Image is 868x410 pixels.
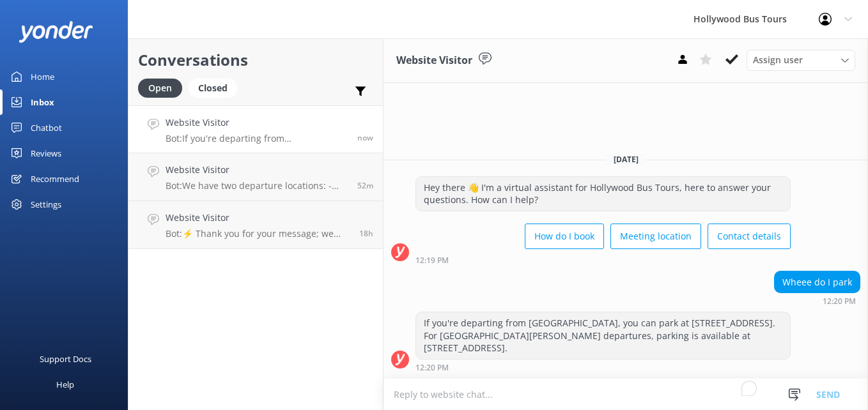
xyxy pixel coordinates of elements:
h4: Website Visitor [166,116,348,130]
div: Support Docs [40,346,91,372]
div: Home [31,64,54,89]
p: Bot: If you're departing from [GEOGRAPHIC_DATA], you can park at [STREET_ADDRESS]. For [GEOGRAPHI... [166,133,348,144]
a: Open [138,80,189,95]
div: 12:20pm 18-Aug-2025 (UTC -07:00) America/Tijuana [415,363,791,372]
div: 12:20pm 18-Aug-2025 (UTC -07:00) America/Tijuana [774,296,860,305]
strong: 12:20 PM [415,364,449,372]
div: Settings [31,192,61,217]
div: Wheee do I park [775,271,860,293]
div: Help [56,372,74,397]
h4: Website Visitor [166,211,350,225]
h4: Website Visitor [166,163,348,177]
h3: Website Visitor [396,52,472,69]
a: Website VisitorBot:⚡ Thank you for your message; we are connecting you to a team member who will ... [128,201,383,249]
span: Assign user [753,53,803,67]
div: Inbox [31,89,54,115]
a: Closed [189,80,244,95]
p: Bot: We have two departure locations: - [STREET_ADDRESS]. Please check-in inside the [GEOGRAPHIC_... [166,180,348,192]
div: 12:19pm 18-Aug-2025 (UTC -07:00) America/Tijuana [415,255,791,264]
strong: 12:20 PM [823,298,856,305]
div: Hey there 👋 I'm a virtual assistant for Hollywood Bus Tours, here to answer your questions. How c... [416,177,790,211]
div: Assign User [747,50,855,70]
span: 06:11pm 17-Aug-2025 (UTC -07:00) America/Tijuana [359,228,373,239]
div: Recommend [31,166,79,192]
div: If you're departing from [GEOGRAPHIC_DATA], you can park at [STREET_ADDRESS]. For [GEOGRAPHIC_DAT... [416,312,790,359]
button: Meeting location [610,224,701,249]
strong: 12:19 PM [415,257,449,264]
button: Contact details [708,224,791,249]
img: yonder-white-logo.png [19,21,93,42]
div: Chatbot [31,115,62,140]
p: Bot: ⚡ Thank you for your message; we are connecting you to a team member who will be with you sh... [166,228,350,239]
span: 12:20pm 18-Aug-2025 (UTC -07:00) America/Tijuana [357,132,373,143]
h2: Conversations [138,48,373,72]
span: [DATE] [606,154,646,165]
a: Website VisitorBot:If you're departing from [GEOGRAPHIC_DATA], you can park at [STREET_ADDRESS]. ... [128,105,383,153]
span: 11:28am 18-Aug-2025 (UTC -07:00) America/Tijuana [357,180,373,191]
div: Open [138,79,182,98]
button: How do I book [525,224,604,249]
div: Reviews [31,140,61,166]
div: Closed [189,79,237,98]
a: Website VisitorBot:We have two departure locations: - [STREET_ADDRESS]. Please check-in inside th... [128,153,383,201]
textarea: To enrich screen reader interactions, please activate Accessibility in Grammarly extension settings [384,379,868,410]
